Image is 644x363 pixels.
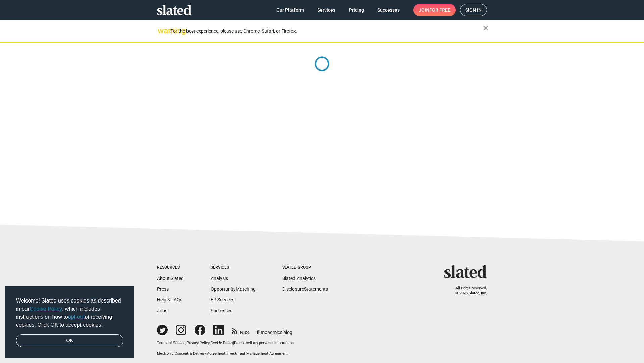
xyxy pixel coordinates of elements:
[282,286,328,292] a: DisclosureStatements
[282,265,328,270] div: Slated Group
[157,351,225,356] a: Electronic Consent & Delivery Agreement
[170,27,483,36] div: For the best experience, please use Chrome, Safari, or Firefox.
[157,286,169,292] a: Press
[158,27,166,35] mat-icon: warning
[429,4,450,16] span: for free
[271,4,309,16] a: Our Platform
[317,4,335,16] span: Services
[211,297,234,302] a: EP Services
[30,306,62,312] a: Cookie Policy
[482,24,490,32] mat-icon: close
[157,265,184,270] div: Resources
[234,341,294,346] button: Do not sell my personal information
[211,265,256,270] div: Services
[257,324,292,336] a: filmonomics blog
[372,4,405,16] a: Successes
[233,341,234,345] span: |
[465,4,482,16] span: Sign in
[186,341,210,345] a: Privacy Policy
[157,276,184,281] a: About Slated
[211,276,228,281] a: Analysis
[211,341,233,345] a: Cookie Policy
[68,314,85,320] a: opt-out
[226,351,288,356] a: Investment Management Agreement
[211,308,232,313] a: Successes
[448,286,487,296] p: All rights reserved. © 2025 Slated, Inc.
[282,276,316,281] a: Slated Analytics
[225,351,226,356] span: |
[312,4,341,16] a: Services
[5,286,134,358] div: cookieconsent
[257,330,265,335] span: film
[157,297,182,302] a: Help & FAQs
[157,308,167,313] a: Jobs
[16,297,123,329] span: Welcome! Slated uses cookies as described in our , which includes instructions on how to of recei...
[185,341,186,345] span: |
[349,4,364,16] span: Pricing
[16,334,123,347] a: dismiss cookie message
[276,4,304,16] span: Our Platform
[211,286,256,292] a: OpportunityMatching
[419,4,450,16] span: Join
[157,341,185,345] a: Terms of Service
[232,325,249,336] a: RSS
[343,4,369,16] a: Pricing
[460,4,487,16] a: Sign in
[377,4,400,16] span: Successes
[413,4,456,16] a: Joinfor free
[210,341,211,345] span: |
